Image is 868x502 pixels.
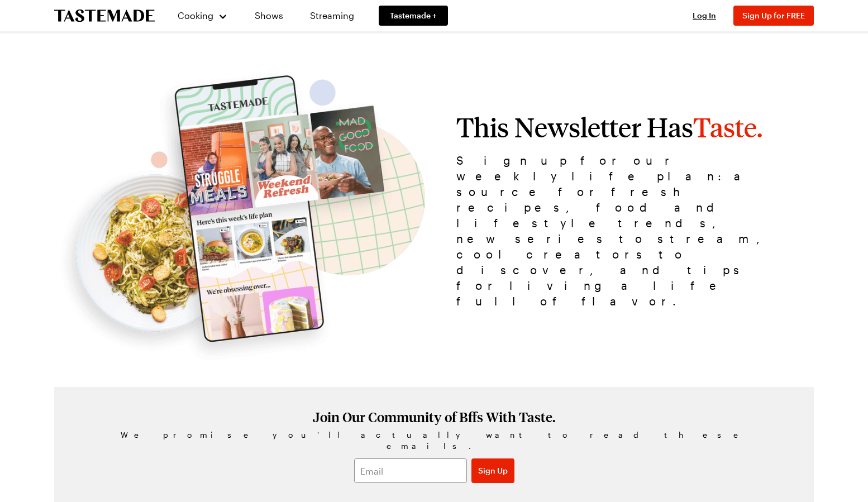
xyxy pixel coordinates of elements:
[434,152,809,309] p: Sign up for our weekly life plan: a source for fresh recipes, food and lifestyle trends, new seri...
[682,10,727,21] button: Log In
[390,10,437,21] span: Tastemade +
[54,9,155,22] a: To Tastemade Home Page
[177,2,228,29] button: Cooking
[693,11,716,20] span: Log In
[54,56,429,365] img: Tastemade's newsletter banner
[471,458,514,483] button: Sign Up
[379,6,448,26] a: Tastemade +
[434,112,809,141] h1: This Newsletter Has
[68,429,800,452] p: We promise you'll actually want to read these emails.
[68,409,800,425] h2: Join Our Community of Bffs With Taste.
[354,458,467,483] input: Email
[478,465,508,476] span: Sign Up
[733,6,814,26] button: Sign Up for FREE
[693,109,762,144] span: Taste.
[178,10,213,21] span: Cooking
[742,11,805,20] span: Sign Up for FREE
